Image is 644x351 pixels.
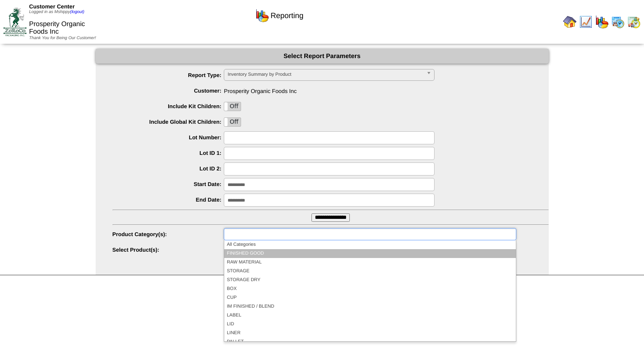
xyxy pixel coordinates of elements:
[113,72,224,78] label: Report Type:
[113,181,224,187] label: Start Date:
[224,320,515,329] li: LID
[563,15,577,29] img: home.gif
[224,102,241,111] label: Off
[29,10,84,14] span: Logged in as Mshippy
[224,117,241,127] div: OnOff
[255,9,269,22] img: graph.gif
[224,302,515,311] li: IM FINISHED / BLEND
[224,311,515,320] li: LABEL
[113,231,224,237] label: Product Category(s):
[29,3,75,10] span: Customer Center
[611,15,625,29] img: calendarprod.gif
[224,267,515,276] li: STORAGE
[113,150,224,156] label: Lot ID 1:
[224,338,515,346] li: PALLET
[595,15,609,29] img: graph.gif
[113,85,549,94] span: Prosperity Organic Foods Inc
[96,49,549,64] div: Select Report Parameters
[113,119,224,125] label: Include Global Kit Children:
[113,103,224,109] label: Include Kit Children:
[224,276,515,285] li: STORAGE DRY
[627,15,641,29] img: calendarinout.gif
[579,15,593,29] img: line_graph.gif
[228,69,423,80] span: Inventory Summary by Product
[224,329,515,338] li: LINER
[29,21,85,35] span: Prosperity Organic Foods Inc
[224,285,515,293] li: BOX
[224,118,241,126] label: Off
[224,258,515,267] li: RAW MATERIAL
[224,293,515,302] li: CUP
[70,10,84,14] a: (logout)
[113,134,224,141] label: Lot Number:
[271,11,303,20] span: Reporting
[113,88,224,94] label: Customer:
[29,36,96,40] span: Thank You for Being Our Customer!
[113,165,224,172] label: Lot ID 2:
[224,102,241,111] div: OnOff
[3,8,27,36] img: ZoRoCo_Logo(Green%26Foil)%20jpg.webp
[113,197,224,203] label: End Date:
[224,249,515,258] li: FINISHED GOOD
[224,240,515,249] li: All Categories
[113,247,224,253] label: Select Product(s):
